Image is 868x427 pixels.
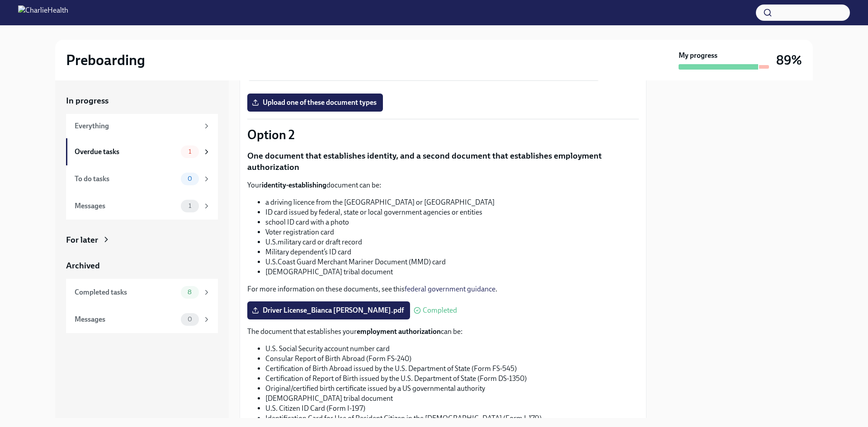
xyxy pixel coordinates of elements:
div: To do tasks [75,174,177,184]
span: Completed [423,307,457,314]
span: Upload one of these document types [254,98,377,107]
div: Everything [75,121,199,131]
a: federal government guidance [405,285,495,293]
a: Completed tasks8 [66,279,218,306]
p: Option 2 [247,127,639,143]
span: 1 [183,202,197,209]
li: Certification of Birth Abroad issued by the U.S. Department of State (Form FS-545) [265,364,639,374]
li: Certification of Report of Birth issued by the U.S. Department of State (Form DS-1350) [265,374,639,384]
li: ID card issued by federal, state or local government agencies or entities [265,207,639,217]
span: 1 [183,148,197,155]
li: U.S.Coast Guard Merchant Mariner Document (MMD) card [265,257,639,267]
a: To do tasks0 [66,165,218,192]
a: Overdue tasks1 [66,138,218,165]
li: U.S. Citizen ID Card (Form I-197) [265,404,639,413]
span: Driver License_Bianca [PERSON_NAME].pdf [254,306,404,315]
a: Messages0 [66,306,218,333]
a: Everything [66,114,218,138]
p: For more information on these documents, see this . [247,284,639,294]
a: In progress [66,95,218,107]
li: Voter registration card [265,227,639,237]
a: For later [66,234,218,246]
li: Consular Report of Birth Abroad (Form FS-240) [265,354,639,364]
p: Your document can be: [247,180,639,190]
li: U.S. Social Security account number card [265,344,639,354]
li: [DEMOGRAPHIC_DATA] tribal document [265,394,639,404]
li: [DEMOGRAPHIC_DATA] tribal document [265,267,639,277]
li: Identification Card for Use of Resident Citizen in the [DEMOGRAPHIC_DATA] (Form I-179) [265,413,639,423]
strong: My progress [679,51,717,61]
span: 0 [182,175,198,182]
div: Completed tasks [75,287,177,297]
li: Military dependent’s ID card [265,247,639,257]
li: Original/certified birth certificate issued by a US governmental authority [265,384,639,394]
div: Messages [75,201,177,211]
strong: identity-establishing [262,181,326,189]
li: school ID card with a photo [265,217,639,227]
a: Archived [66,260,218,272]
span: 8 [182,289,197,296]
p: The document that establishes your can be: [247,327,639,337]
h2: Preboarding [66,51,145,69]
div: Messages [75,314,177,324]
li: a driving licence from the [GEOGRAPHIC_DATA] or [GEOGRAPHIC_DATA] [265,197,639,207]
strong: employment authorization [357,327,441,336]
img: CharlieHealth [18,5,68,20]
h3: 89% [776,52,802,68]
a: Messages1 [66,192,218,220]
li: U.S.military card or draft record [265,237,639,247]
span: 0 [182,316,198,323]
label: Driver License_Bianca [PERSON_NAME].pdf [247,301,410,319]
p: One document that establishes identity, and a second document that establishes employment authori... [247,150,639,173]
div: For later [66,234,98,246]
label: Upload one of these document types [247,94,383,112]
div: Overdue tasks [75,147,177,157]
